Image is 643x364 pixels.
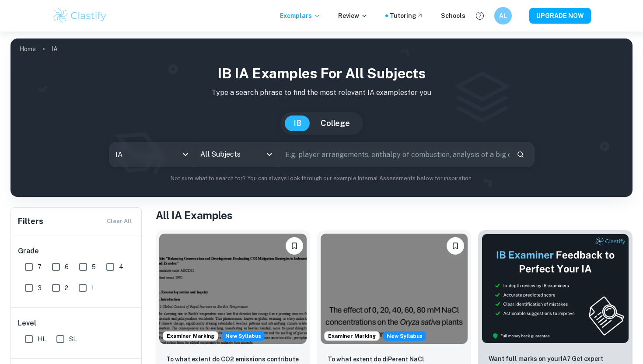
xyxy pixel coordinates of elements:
[222,331,265,341] div: Starting from the May 2026 session, the ESS IA requirements have changed. We created this exempla...
[52,44,58,54] p: IA
[338,11,368,21] p: Review
[383,331,426,341] div: Starting from the May 2026 session, the ESS IA requirements have changed. We created this exempla...
[494,7,512,24] button: AL
[498,11,508,21] h6: AL
[279,142,510,167] input: E.g. player arrangements, enthalpy of combustion, analysis of a big city...
[91,283,94,293] span: 1
[163,332,218,340] span: Examiner Marking
[92,262,96,272] span: 5
[52,7,108,24] img: Clastify logo
[472,8,487,23] button: Help and Feedback
[325,332,379,340] span: Examiner Marking
[19,43,36,55] a: Home
[10,38,633,197] img: profile cover
[280,11,321,21] p: Exemplars
[390,11,423,21] a: Tutoring
[109,142,194,167] div: IA
[18,318,135,329] h6: Level
[18,215,43,227] h6: Filters
[159,234,307,344] img: ESS IA example thumbnail: To what extent do CO2 emissions contribu
[65,283,68,293] span: 2
[285,115,310,131] button: IB
[321,234,468,344] img: ESS IA example thumbnail: To what extent do diPerent NaCl concentr
[69,334,77,344] span: SL
[312,115,359,131] button: College
[482,234,629,343] img: Thumbnail
[513,147,528,162] button: Search
[17,174,626,183] p: Not sure what to search for? You can always look through our example Internal Assessments below f...
[38,334,46,344] span: HL
[17,87,626,98] p: Type a search phrase to find the most relevant IA examples for you
[447,237,464,255] button: Bookmark
[441,11,465,21] a: Schools
[65,262,69,272] span: 6
[222,331,265,341] span: New Syllabus
[17,63,626,84] h1: IB IA examples for all subjects
[119,262,123,272] span: 4
[38,262,42,272] span: 7
[18,246,135,256] h6: Grade
[383,331,426,341] span: New Syllabus
[156,207,633,223] h1: All IA Examples
[529,8,591,24] button: UPGRADE NOW
[263,148,276,161] button: Open
[286,237,303,255] button: Bookmark
[38,283,42,293] span: 3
